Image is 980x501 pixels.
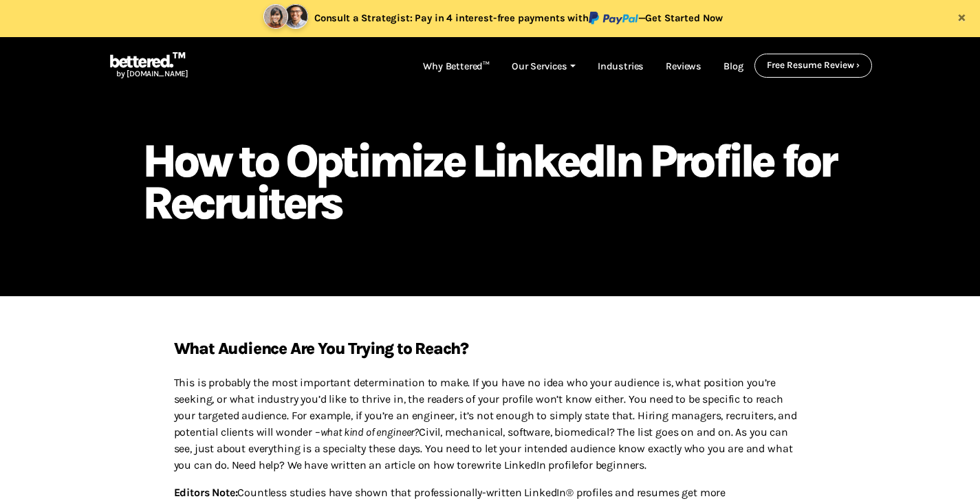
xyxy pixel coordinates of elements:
a: Get Started Now [645,12,723,24]
strong: What Audience Are You Trying to Reach? [174,339,468,358]
a: Blog [712,54,754,80]
em: what kind of engineer? [320,425,419,438]
span: × [957,7,966,26]
a: Reviews [655,54,712,80]
span: Consult a Strategist: Pay in 4 interest-free payments with — [314,12,723,24]
strong: Editors Note: [174,486,238,499]
a: Industries [587,54,655,80]
a: Our Services [501,54,587,80]
a: rewrite LinkedIn profile [467,458,579,471]
a: Why Bettered™ [412,54,501,80]
span: by [DOMAIN_NAME] [109,69,188,78]
button: Free Resume Review › [754,54,872,77]
h1: How to Optimize LinkedIn Profile for Recruiters [142,140,838,224]
a: bettered.™by [DOMAIN_NAME] [109,54,188,80]
img: paypal.svg [589,12,638,25]
p: This is probably the most important determination to make. If you have no idea who your audience ... [174,375,807,474]
a: Free Resume Review › [767,60,860,70]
